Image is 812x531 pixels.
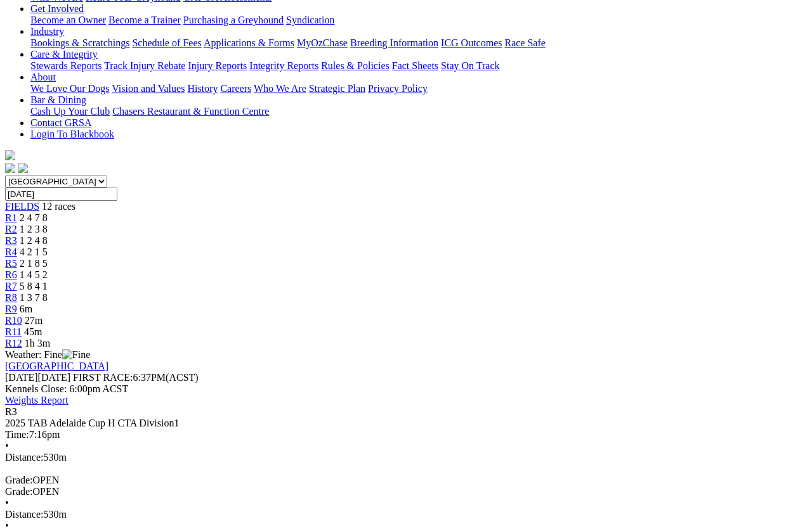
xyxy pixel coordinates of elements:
[441,37,502,48] a: ICG Outcomes
[187,83,218,94] a: History
[441,60,499,71] a: Stay On Track
[5,304,17,314] a: R9
[104,60,185,71] a: Track Injury Rebate
[73,372,133,383] span: FIRST RACE:
[204,37,294,48] a: Applications & Forms
[5,188,117,201] input: Select date
[5,406,17,417] span: R3
[112,83,185,94] a: Vision and Values
[5,326,22,337] a: R11
[5,452,807,463] div: 530m
[30,117,91,128] a: Contact GRSA
[5,201,39,212] a: FIELDS
[30,106,110,117] a: Cash Up Your Club
[5,212,17,223] a: R1
[30,37,807,49] div: Industry
[30,94,86,105] a: Bar & Dining
[5,372,70,383] span: [DATE]
[30,15,106,25] a: Become an Owner
[30,83,109,94] a: We Love Our Dogs
[18,163,28,173] img: twitter.svg
[20,269,48,280] span: 1 4 5 2
[321,60,390,71] a: Rules & Policies
[5,235,17,246] a: R3
[297,37,348,48] a: MyOzChase
[5,418,807,429] div: 2025 TAB Adelaide Cup H CTA Division1
[5,429,807,440] div: 7:16pm
[309,83,365,94] a: Strategic Plan
[30,72,56,82] a: About
[5,486,33,497] span: Grade:
[132,37,201,48] a: Schedule of Fees
[5,163,15,173] img: facebook.svg
[42,201,75,212] span: 12 races
[5,338,22,349] a: R12
[20,235,48,246] span: 1 2 4 8
[5,452,43,463] span: Distance:
[108,15,181,25] a: Become a Trainer
[20,304,32,314] span: 6m
[350,37,438,48] a: Breeding Information
[249,60,318,71] a: Integrity Reports
[5,395,69,406] a: Weights Report
[5,315,22,326] span: R10
[30,15,807,26] div: Get Involved
[112,106,269,117] a: Chasers Restaurant & Function Centre
[25,315,43,326] span: 27m
[20,281,48,291] span: 5 8 4 1
[5,383,807,395] div: Kennels Close: 6:00pm ACST
[30,26,64,37] a: Industry
[5,509,807,520] div: 530m
[20,258,48,269] span: 2 1 8 5
[62,349,90,361] img: Fine
[5,372,38,383] span: [DATE]
[5,224,17,234] span: R2
[73,372,199,383] span: 6:37PM(ACST)
[5,281,17,291] a: R7
[5,429,29,440] span: Time:
[5,269,17,280] a: R6
[392,60,438,71] a: Fact Sheets
[504,37,545,48] a: Race Safe
[5,150,15,160] img: logo-grsa-white.png
[5,486,807,497] div: OPEN
[30,83,807,94] div: About
[220,83,251,94] a: Careers
[20,292,48,303] span: 1 3 7 8
[20,224,48,234] span: 1 2 3 8
[286,15,334,25] a: Syndication
[20,246,48,257] span: 4 2 1 5
[30,3,84,14] a: Get Involved
[5,520,9,531] span: •
[368,83,428,94] a: Privacy Policy
[5,509,43,520] span: Distance:
[25,338,50,349] span: 1h 3m
[30,37,129,48] a: Bookings & Scratchings
[5,349,90,360] span: Weather: Fine
[5,497,9,508] span: •
[5,258,17,269] a: R5
[30,60,807,72] div: Care & Integrity
[5,475,33,485] span: Grade:
[5,246,17,257] a: R4
[188,60,247,71] a: Injury Reports
[30,60,101,71] a: Stewards Reports
[5,292,17,303] a: R8
[183,15,284,25] a: Purchasing a Greyhound
[30,49,98,60] a: Care & Integrity
[20,212,48,223] span: 2 4 7 8
[30,106,807,117] div: Bar & Dining
[30,129,114,139] a: Login To Blackbook
[5,440,9,451] span: •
